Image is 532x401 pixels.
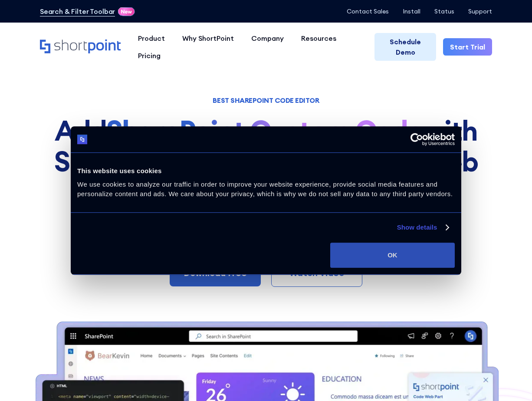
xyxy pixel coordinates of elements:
[33,115,499,207] h1: Add with ShortPoint's Free Code Editor Web Part
[292,30,345,47] a: Resources
[182,33,234,43] div: Why ShortPoint
[77,135,87,145] img: logo
[33,97,499,103] h1: BEST SHAREPOINT CODE EDITOR
[468,8,492,15] a: Support
[301,33,336,43] div: Resources
[174,30,243,47] a: Why ShortPoint
[330,243,455,268] button: OK
[251,33,284,43] div: Company
[243,30,292,47] a: Company
[347,8,389,15] a: Contact Sales
[397,222,448,233] a: Show details
[434,8,454,15] a: Status
[77,181,453,198] span: We use cookies to analyze our traffic in order to improve your website experience, provide social...
[40,6,115,16] a: Search & Filter Toolbar
[443,38,492,56] a: Start Trial
[379,133,455,146] a: Usercentrics Cookiebot - opens in a new window
[138,50,161,61] div: Pricing
[40,39,121,54] a: Home
[106,113,423,148] strong: SharePoint Custom Code
[129,30,174,47] a: Product
[129,47,169,64] a: Pricing
[138,33,165,43] div: Product
[403,8,420,15] a: Install
[374,33,436,61] a: Schedule Demo
[77,166,455,176] div: This website uses cookies
[376,300,532,401] iframe: Chat Widget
